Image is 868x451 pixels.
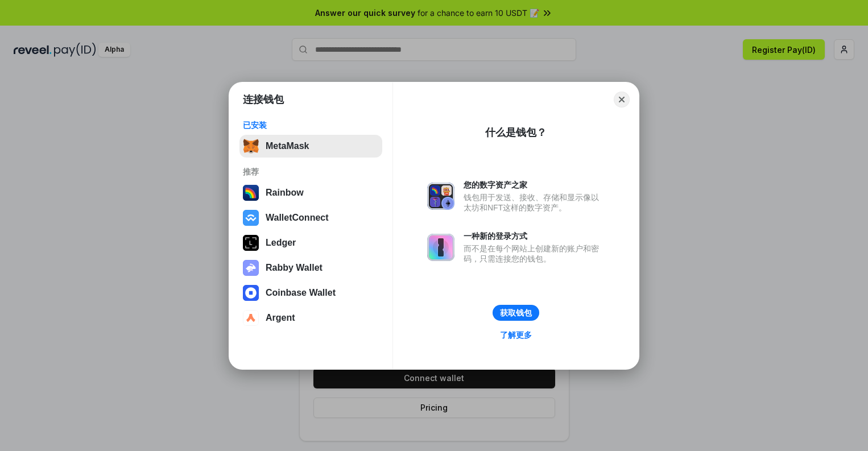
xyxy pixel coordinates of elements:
div: 钱包用于发送、接收、存储和显示像以太坊和NFT这样的数字资产。 [464,192,605,213]
div: 获取钱包 [500,308,532,318]
img: svg+xml,%3Csvg%20width%3D%2228%22%20height%3D%2228%22%20viewBox%3D%220%200%2028%2028%22%20fill%3D... [243,285,259,301]
img: svg+xml,%3Csvg%20width%3D%2228%22%20height%3D%2228%22%20viewBox%3D%220%200%2028%2028%22%20fill%3D... [243,210,259,226]
button: Argent [239,307,382,329]
div: MetaMask [266,141,309,151]
img: svg+xml,%3Csvg%20xmlns%3D%22http%3A%2F%2Fwww.w3.org%2F2000%2Fsvg%22%20fill%3D%22none%22%20viewBox... [243,260,259,276]
button: MetaMask [239,135,382,158]
button: Rabby Wallet [239,256,382,279]
button: Close [614,92,630,107]
img: svg+xml,%3Csvg%20xmlns%3D%22http%3A%2F%2Fwww.w3.org%2F2000%2Fsvg%22%20fill%3D%22none%22%20viewBox... [427,234,454,261]
img: svg+xml,%3Csvg%20width%3D%22120%22%20height%3D%22120%22%20viewBox%3D%220%200%20120%20120%22%20fil... [243,185,259,201]
div: 而不是在每个网站上创建新的账户和密码，只需连接您的钱包。 [464,243,605,264]
img: svg+xml,%3Csvg%20xmlns%3D%22http%3A%2F%2Fwww.w3.org%2F2000%2Fsvg%22%20width%3D%2228%22%20height%3... [243,235,259,251]
button: Rainbow [239,181,382,204]
button: Ledger [239,231,382,254]
div: 了解更多 [500,330,532,340]
div: 一种新的登录方式 [464,231,605,241]
div: 推荐 [243,167,379,177]
img: svg+xml,%3Csvg%20width%3D%2228%22%20height%3D%2228%22%20viewBox%3D%220%200%2028%2028%22%20fill%3D... [243,310,259,326]
a: 了解更多 [493,328,539,342]
img: svg+xml,%3Csvg%20fill%3D%22none%22%20height%3D%2233%22%20viewBox%3D%220%200%2035%2033%22%20width%... [243,138,259,154]
h1: 连接钱包 [243,93,284,106]
div: Rainbow [266,188,304,198]
img: svg+xml,%3Csvg%20xmlns%3D%22http%3A%2F%2Fwww.w3.org%2F2000%2Fsvg%22%20fill%3D%22none%22%20viewBox... [427,183,454,210]
div: WalletConnect [266,213,329,223]
div: Argent [266,313,295,323]
div: 已安装 [243,120,379,130]
button: WalletConnect [239,206,382,229]
div: Rabby Wallet [266,263,323,273]
div: 什么是钱包？ [485,126,547,139]
div: Ledger [266,238,296,248]
div: 您的数字资产之家 [464,180,605,190]
div: Coinbase Wallet [266,288,336,298]
button: Coinbase Wallet [239,282,382,304]
button: 获取钱包 [493,305,539,321]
